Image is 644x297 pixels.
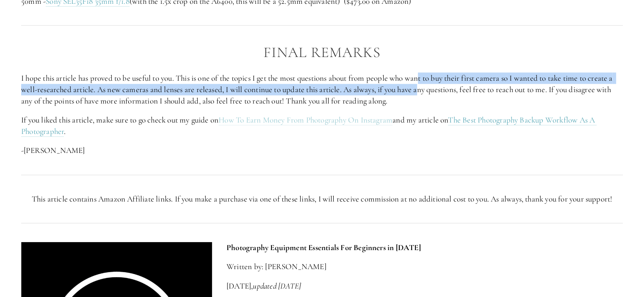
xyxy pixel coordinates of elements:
[21,114,623,137] p: If you liked this article, make sure to go check out my guide on and my article on .
[227,243,421,252] strong: Photography Equipment Essentials For Beginners in [DATE]
[227,281,623,292] p: [DATE],
[253,281,301,291] em: updated [DATE]
[21,73,623,106] p: I hope this article has proved to be useful to you. This is one of the topics I get the most ques...
[227,261,623,272] p: Written by: [PERSON_NAME]
[218,115,392,125] a: How To Earn Money From Photography On Instagram
[21,145,623,156] p: -[PERSON_NAME]
[21,115,597,137] a: The Best Photography Backup Workflow As A Photographer
[21,44,623,61] h2: Final Remarks
[21,193,623,205] p: This article contains Amazon Affiliate links. If you make a purchase via one of these links, I wi...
